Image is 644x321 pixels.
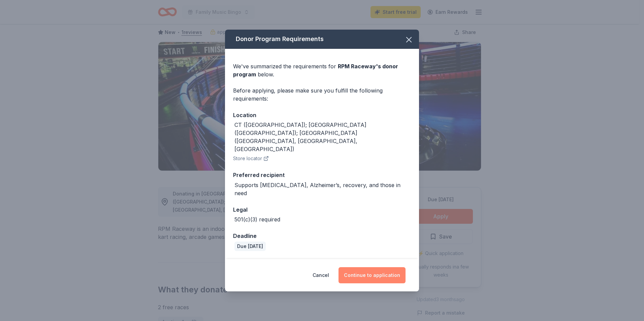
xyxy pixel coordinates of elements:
div: Legal [233,205,411,214]
div: CT ([GEOGRAPHIC_DATA]); [GEOGRAPHIC_DATA] ([GEOGRAPHIC_DATA]); [GEOGRAPHIC_DATA] ([GEOGRAPHIC_DAT... [234,121,411,153]
div: Preferred recipient [233,171,411,179]
div: Location [233,111,411,119]
button: Cancel [313,267,329,283]
div: We've summarized the requirements for below. [233,62,411,78]
div: Deadline [233,231,411,240]
div: 501(c)(3) required [234,215,280,223]
button: Store locator [233,154,269,163]
div: Before applying, please make sure you fulfill the following requirements: [233,86,411,103]
div: Supports [MEDICAL_DATA], Alzheimer’s, recovery, and those in need [234,181,411,197]
div: Due [DATE] [234,242,266,251]
button: Continue to application [339,267,406,283]
div: Donor Program Requirements [225,30,419,49]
